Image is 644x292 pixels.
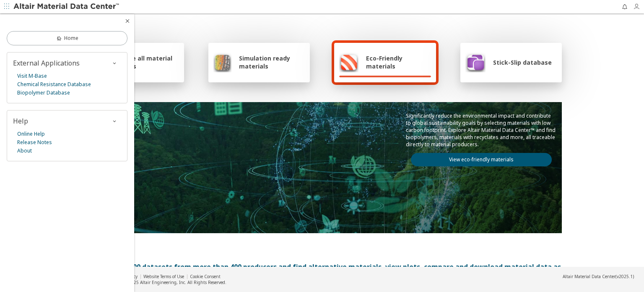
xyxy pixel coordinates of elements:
span: Simulation ready materials [239,54,305,70]
img: Stick-Slip database [465,52,486,72]
a: Biopolymer Database [17,89,70,97]
span: Help [13,116,28,126]
div: © 2025 Altair Engineering, Inc. All Rights Reserved. [124,279,226,285]
img: Eco-Friendly materials [339,52,358,72]
span: Explore all material classes [114,54,179,70]
span: External Applications [13,58,80,68]
a: Online Help [17,130,45,138]
a: Visit M-Base [17,72,47,80]
a: About [17,147,32,155]
a: Cookie Consent [190,274,221,279]
span: Altair Material Data Center [563,274,615,279]
a: View eco-friendly materials [411,153,552,166]
span: Home [64,35,78,42]
a: Release Notes [17,138,52,147]
img: Altair Material Data Center [13,3,120,11]
img: Simulation ready materials [213,52,231,72]
p: Significantly reduce the environmental impact and contribute to global sustainability goals by se... [406,112,557,148]
span: Stick-Slip database [493,58,552,66]
div: (v2025.1) [563,274,634,279]
a: Website Terms of Use [143,274,184,279]
a: Chemical Resistance Database [17,80,91,89]
a: Home [7,31,127,45]
span: Eco-Friendly materials [366,54,431,70]
div: Access over 90,000 datasets from more than 400 producers and find alternative materials, view plo... [79,262,565,282]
